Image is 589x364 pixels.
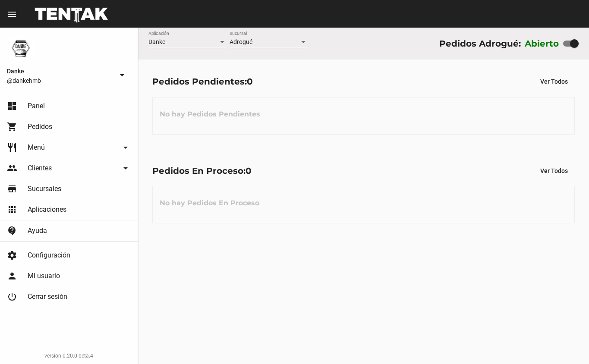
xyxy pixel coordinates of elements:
[28,292,67,301] span: Cerrar sesión
[7,184,17,194] mat-icon: store
[533,74,575,89] button: Ver Todos
[152,164,252,178] div: Pedidos En Proceso:
[148,38,165,45] span: Danke
[28,143,45,152] span: Menú
[7,66,113,76] span: Danke
[439,37,521,50] div: Pedidos Adrogué:
[120,163,131,173] mat-icon: arrow_drop_down
[525,37,559,50] label: Abierto
[540,78,568,85] span: Ver Todos
[553,329,580,355] iframe: chat widget
[152,75,253,88] div: Pedidos Pendientes:
[28,102,45,110] span: Panel
[533,163,575,179] button: Ver Todos
[7,101,17,111] mat-icon: dashboard
[7,142,17,153] mat-icon: restaurant
[7,35,35,62] img: 1d4517d0-56da-456b-81f5-6111ccf01445.png
[28,272,60,280] span: Mi usuario
[7,250,17,260] mat-icon: settings
[247,76,253,87] span: 0
[540,167,568,174] span: Ver Todos
[28,122,52,131] span: Pedidos
[28,226,47,235] span: Ayuda
[246,166,252,176] span: 0
[153,190,266,216] h3: No hay Pedidos En Proceso
[117,70,127,80] mat-icon: arrow_drop_down
[7,351,131,360] div: version 0.20.0-beta.4
[7,271,17,281] mat-icon: person
[28,205,66,214] span: Aplicaciones
[28,185,61,193] span: Sucursales
[7,292,17,302] mat-icon: power_settings_new
[230,38,252,45] span: Adrogué
[7,76,113,85] span: @dankehmb
[7,163,17,173] mat-icon: people
[7,226,17,236] mat-icon: contact_support
[153,101,267,127] h3: No hay Pedidos Pendientes
[7,204,17,215] mat-icon: apps
[7,9,17,19] mat-icon: menu
[120,142,131,153] mat-icon: arrow_drop_down
[28,251,70,260] span: Configuración
[28,164,52,173] span: Clientes
[7,122,17,132] mat-icon: shopping_cart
